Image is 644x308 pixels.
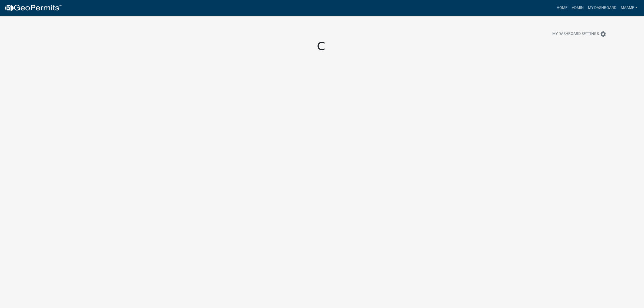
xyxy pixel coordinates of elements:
[548,29,611,39] button: My Dashboard Settingssettings
[600,31,606,37] i: settings
[619,3,640,13] a: Maame
[552,31,599,37] span: My Dashboard Settings
[554,3,570,13] a: Home
[570,3,586,13] a: Admin
[586,3,619,13] a: My Dashboard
